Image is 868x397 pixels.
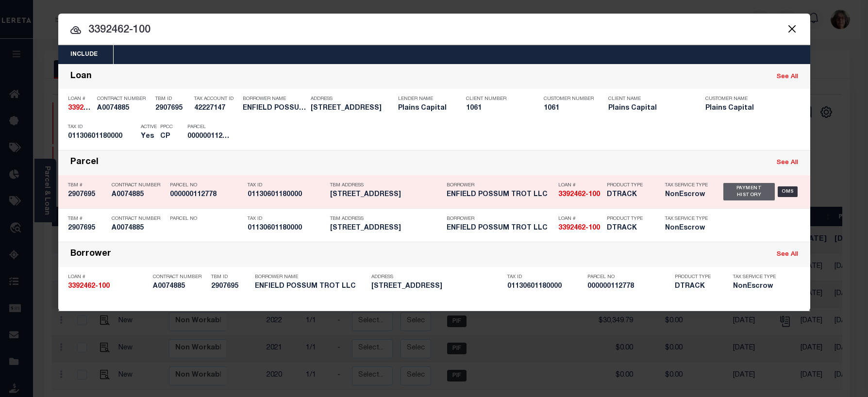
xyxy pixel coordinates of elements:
[170,191,243,199] h5: 000000112778
[447,224,553,232] h5: ENFIELD POSSUM TROT LLC
[607,216,651,222] p: Product Type
[68,96,92,102] p: Loan #
[58,45,110,64] button: Include
[777,160,798,166] a: See All
[447,182,553,188] p: Borrower
[68,104,92,113] h5: 3392462-100
[68,216,107,222] p: TBM #
[68,105,110,112] strong: 3392462-100
[607,191,651,199] h5: DTRACK
[97,104,150,113] h5: A0074885
[733,274,782,280] p: Tax Service Type
[68,191,107,199] h5: 2907695
[255,282,367,291] h5: ENFIELD POSSUM TROT LLC
[155,96,189,102] p: TBM ID
[311,104,393,113] h5: 2413 ENFIELD RD AUSTIN TX 78703
[248,182,325,188] p: Tax ID
[194,96,238,102] p: Tax Account ID
[665,191,709,199] h5: NonEscrow
[558,224,602,232] h5: 3392462-100
[68,182,107,188] p: TBM #
[112,191,165,199] h5: A0074885
[243,96,306,102] p: Borrower Name
[705,104,788,113] h5: Plains Capital
[544,104,592,113] h5: 1061
[786,22,799,35] button: Close
[733,282,782,291] h5: NonEscrow
[330,182,442,188] p: TBM Address
[248,191,325,199] h5: 01130601180000
[608,104,691,113] h5: Plains Capital
[608,96,691,102] p: Client Name
[68,283,110,290] strong: 3392462-100
[558,182,602,188] p: Loan #
[777,74,798,80] a: See All
[587,282,670,291] h5: 000000112778
[187,132,231,141] h5: 000000112778
[558,191,602,199] h5: 3392462-100
[68,282,148,291] h5: 3392462-100
[70,157,99,168] div: Parcel
[398,96,451,102] p: Lender Name
[371,274,502,280] p: Address
[607,224,651,232] h5: DTRACK
[112,224,165,232] h5: A0074885
[112,182,165,188] p: Contract Number
[447,191,553,199] h5: ENFIELD POSSUM TROT LLC
[665,224,709,232] h5: NonEscrow
[587,274,670,280] p: Parcel No
[607,182,651,188] p: Product Type
[558,216,602,222] p: Loan #
[70,71,92,83] div: Loan
[153,282,206,291] h5: A0074885
[194,104,238,113] h5: 42227147
[544,96,594,102] p: Customer Number
[112,216,165,222] p: Contract Number
[558,191,600,198] strong: 3392462-100
[68,132,136,141] h5: 01130601180000
[187,124,231,130] p: Parcel
[160,124,173,130] p: PPCC
[248,216,325,222] p: Tax ID
[330,216,442,222] p: TBM Address
[70,249,111,260] div: Borrower
[211,282,250,291] h5: 2907695
[675,282,718,291] h5: DTRACK
[665,182,709,188] p: Tax Service Type
[141,132,155,141] h5: Yes
[665,216,709,222] p: Tax Service Type
[97,96,150,102] p: Contract Number
[398,104,451,113] h5: Plains Capital
[58,22,810,39] input: Start typing...
[778,186,798,197] div: OMS
[170,216,243,222] p: Parcel No
[777,251,798,258] a: See All
[466,96,529,102] p: Client Number
[255,274,367,280] p: Borrower Name
[68,124,136,130] p: Tax ID
[68,274,148,280] p: Loan #
[160,132,173,141] h5: CP
[211,274,250,280] p: TBM ID
[68,224,107,232] h5: 2907695
[311,96,393,102] p: Address
[447,216,553,222] p: Borrower
[675,274,718,280] p: Product Type
[155,104,189,113] h5: 2907695
[705,96,788,102] p: Customer Name
[248,224,325,232] h5: 01130601180000
[330,191,442,199] h5: 2413 ENFIELD RD AUSTIN TX 78703
[558,225,600,232] strong: 3392462-100
[153,274,206,280] p: Contract Number
[330,224,442,232] h5: 2413 ENFIELD RD AUSTIN TX 78703
[507,282,583,291] h5: 01130601180000
[371,282,502,291] h5: 2413 ENFIELD RD AUSTIN TX 78703
[243,104,306,113] h5: ENFIELD POSSUM TROT LLC
[170,182,243,188] p: Parcel No
[141,124,157,130] p: Active
[723,183,775,200] div: Payment History
[507,274,583,280] p: Tax ID
[466,104,529,113] h5: 1061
